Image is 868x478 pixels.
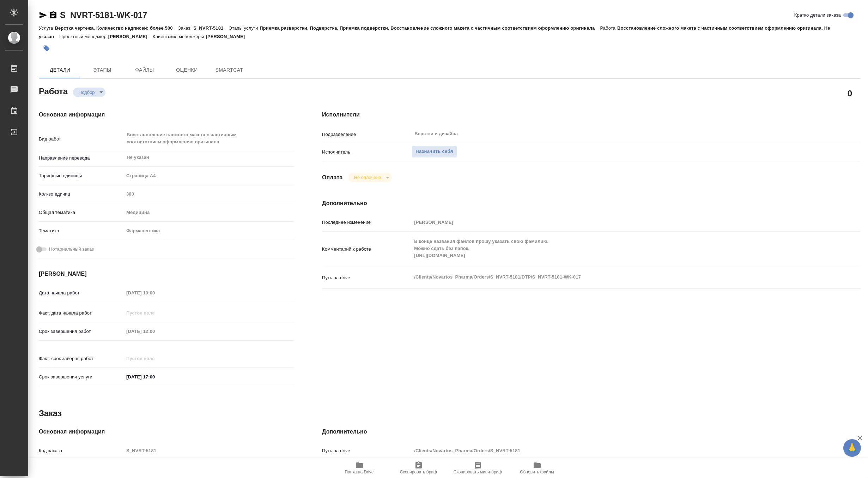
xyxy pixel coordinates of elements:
[39,310,124,317] p: Факт. дата начала работ
[124,308,186,318] input: Пустое поле
[39,209,124,216] p: Общая тематика
[260,25,600,31] p: Приемка разверстки, Подверстка, Приемка подверстки, Восстановление сложного макета с частичным со...
[412,446,815,456] input: Пустое поле
[39,191,124,198] p: Кол-во единиц
[229,25,260,31] p: Этапы услуги
[124,353,186,364] input: Пустое поле
[49,246,94,253] span: Нотариальный заказ
[124,326,186,336] input: Пустое поле
[322,199,860,208] h4: Дополнительно
[124,207,294,219] div: Медицина
[124,446,294,456] input: Пустое поле
[124,225,294,237] div: Фармацевтика
[389,458,448,478] button: Скопировать бриф
[39,328,124,335] p: Срок завершения работ
[400,470,437,474] span: Скопировать бриф
[322,173,343,182] h4: Оплата
[448,458,508,478] button: Скопировать мини-бриф
[39,136,124,143] p: Вид работ
[170,66,204,74] span: Оценки
[39,428,294,436] h4: Основная информация
[108,34,153,39] p: [PERSON_NAME]
[848,87,852,99] h2: 0
[322,149,412,156] p: Исполнитель
[846,441,858,455] span: 🙏
[124,372,186,382] input: ✎ Введи что-нибудь
[454,470,502,474] span: Скопировать мини-бриф
[322,274,412,281] p: Путь на drive
[128,66,162,74] span: Файлы
[39,155,124,162] p: Направление перевода
[322,428,860,436] h4: Дополнительно
[508,458,567,478] button: Обновить файлы
[345,470,374,474] span: Папка на Drive
[85,66,119,74] span: Этапы
[39,270,294,278] h4: [PERSON_NAME]
[60,10,147,20] a: S_NVRT-5181-WK-017
[415,148,453,156] span: Назначить себя
[322,246,412,253] p: Комментарий к работе
[178,25,193,31] p: Заказ:
[39,289,124,297] p: Дата начала работ
[520,470,554,474] span: Обновить файлы
[794,12,841,19] span: Кратко детали заказа
[322,131,412,138] p: Подразделение
[322,110,860,119] h4: Исполнители
[39,11,47,19] button: Скопировать ссылку для ЯМессенджера
[39,84,68,97] h2: Работа
[39,447,124,454] p: Код заказа
[124,170,294,182] div: Страница А4
[124,189,294,199] input: Пустое поле
[212,66,246,74] span: SmartCat
[39,172,124,179] p: Тарифные единицы
[193,25,229,31] p: S_NVRT-5181
[322,447,412,454] p: Путь на drive
[412,271,815,283] textarea: /Clients/Novartos_Pharma/Orders/S_NVRT-5181/DTP/S_NVRT-5181-WK-017
[39,355,124,362] p: Факт. срок заверш. работ
[600,25,617,31] p: Работа
[73,88,105,97] div: Подбор
[412,217,815,227] input: Пустое поле
[39,374,124,381] p: Срок завершения услуги
[348,173,392,182] div: Подбор
[39,408,62,419] h2: Заказ
[55,25,178,31] p: Верстка чертежа. Количество надписей: более 500
[412,145,457,158] button: Назначить себя
[43,66,77,74] span: Детали
[77,89,97,95] button: Подбор
[330,458,389,478] button: Папка на Drive
[352,174,383,180] button: Не оплачена
[153,34,206,39] p: Клиентские менеджеры
[39,41,54,56] button: Добавить тэг
[39,110,294,119] h4: Основная информация
[843,439,861,457] button: 🙏
[124,288,186,298] input: Пустое поле
[59,34,108,39] p: Проектный менеджер
[412,235,815,262] textarea: В конце названия файлов прошу указать свою фамилию. Можно сдать без папок. [URL][DOMAIN_NAME]
[39,227,124,234] p: Тематика
[206,34,250,39] p: [PERSON_NAME]
[322,219,412,226] p: Последнее изменение
[49,11,57,19] button: Скопировать ссылку
[39,25,55,31] p: Услуга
